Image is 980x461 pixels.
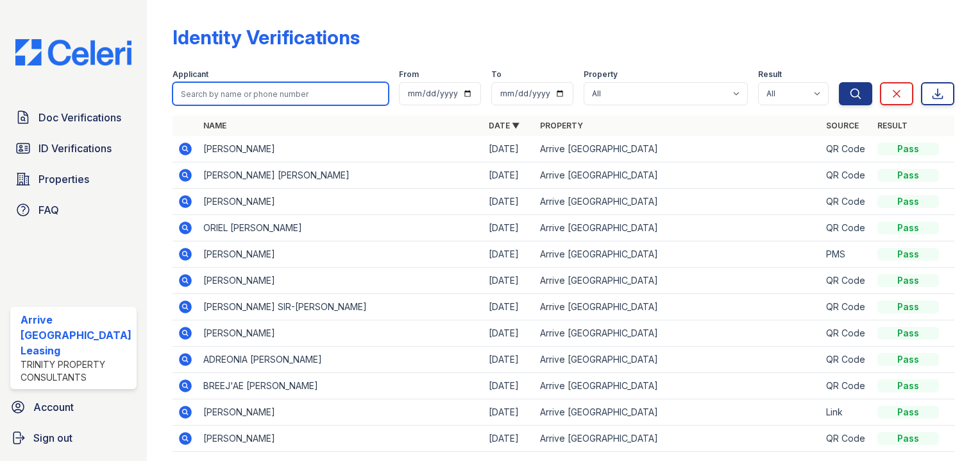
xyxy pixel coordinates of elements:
label: To [491,69,502,80]
td: Link [821,399,872,426]
div: Pass [877,327,939,340]
a: Source [826,121,859,130]
td: QR Code [821,215,872,241]
div: Pass [877,406,939,419]
td: Arrive [GEOGRAPHIC_DATA] [535,347,821,373]
td: BREEJ'AE [PERSON_NAME] [198,373,484,399]
td: Arrive [GEOGRAPHIC_DATA] [535,162,821,189]
a: Result [877,121,908,130]
div: Pass [877,143,939,155]
td: Arrive [GEOGRAPHIC_DATA] [535,399,821,426]
label: Result [758,69,782,80]
td: [PERSON_NAME] [198,320,484,347]
span: Doc Verifications [38,110,121,125]
td: [PERSON_NAME] SIR-[PERSON_NAME] [198,294,484,320]
td: [PERSON_NAME] [198,399,484,426]
td: QR Code [821,320,872,347]
td: [DATE] [484,320,535,347]
td: [DATE] [484,162,535,189]
label: Applicant [173,69,208,80]
td: Arrive [GEOGRAPHIC_DATA] [535,294,821,320]
td: [DATE] [484,241,535,268]
div: Pass [877,222,939,234]
td: [DATE] [484,136,535,162]
a: Property [540,121,583,130]
td: [DATE] [484,399,535,426]
span: ID Verifications [38,141,112,156]
td: Arrive [GEOGRAPHIC_DATA] [535,268,821,294]
td: Arrive [GEOGRAPHIC_DATA] [535,373,821,399]
span: Account [33,399,74,415]
td: ORIEL [PERSON_NAME] [198,215,484,241]
td: QR Code [821,426,872,452]
a: Doc Verifications [10,105,137,130]
td: ADREONIA [PERSON_NAME] [198,347,484,373]
td: QR Code [821,294,872,320]
td: [PERSON_NAME] [198,189,484,215]
div: Pass [877,432,939,445]
td: [PERSON_NAME] [198,241,484,268]
div: Pass [877,353,939,366]
div: Trinity Property Consultants [21,358,131,384]
td: QR Code [821,268,872,294]
td: QR Code [821,189,872,215]
div: Pass [877,169,939,182]
td: [DATE] [484,215,535,241]
a: Sign out [5,425,142,451]
div: Arrive [GEOGRAPHIC_DATA] Leasing [21,312,131,358]
a: FAQ [10,197,137,223]
div: Pass [877,300,939,313]
td: [DATE] [484,268,535,294]
div: Pass [877,195,939,208]
td: [DATE] [484,189,535,215]
td: [PERSON_NAME] [198,426,484,452]
td: [PERSON_NAME] [198,268,484,294]
span: Properties [38,171,89,187]
td: QR Code [821,373,872,399]
td: Arrive [GEOGRAPHIC_DATA] [535,215,821,241]
td: Arrive [GEOGRAPHIC_DATA] [535,241,821,268]
label: Property [584,69,618,80]
a: Account [5,394,142,420]
div: Pass [877,274,939,287]
div: Pass [877,248,939,261]
a: Name [203,121,226,130]
td: [PERSON_NAME] [PERSON_NAME] [198,162,484,189]
td: [DATE] [484,294,535,320]
td: [DATE] [484,373,535,399]
input: Search by name or phone number [173,82,389,105]
td: [DATE] [484,347,535,373]
a: Date ▼ [489,121,520,130]
span: Sign out [33,430,72,446]
td: QR Code [821,136,872,162]
td: QR Code [821,162,872,189]
td: Arrive [GEOGRAPHIC_DATA] [535,320,821,347]
div: Pass [877,379,939,392]
a: Properties [10,166,137,192]
td: Arrive [GEOGRAPHIC_DATA] [535,426,821,452]
td: Arrive [GEOGRAPHIC_DATA] [535,189,821,215]
td: [DATE] [484,426,535,452]
label: From [399,69,419,80]
td: Arrive [GEOGRAPHIC_DATA] [535,136,821,162]
img: CE_Logo_Blue-a8612792a0a2168367f1c8372b55b34899dd931a85d93a1a3d3e32e68fde9ad4.png [5,39,142,65]
div: Identity Verifications [173,26,360,49]
td: [PERSON_NAME] [198,136,484,162]
span: FAQ [38,202,59,218]
td: QR Code [821,347,872,373]
td: PMS [821,241,872,268]
a: ID Verifications [10,135,137,161]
